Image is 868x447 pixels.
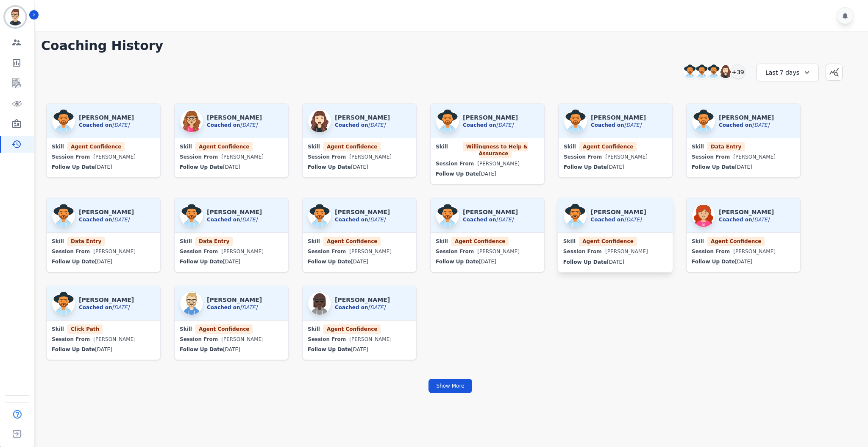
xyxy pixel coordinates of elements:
[52,143,155,150] div: Skill
[308,143,411,150] div: Skill
[605,245,648,258] div: [PERSON_NAME]
[463,113,518,122] div: [PERSON_NAME]
[624,217,642,223] span: [DATE]
[223,164,240,170] span: [DATE]
[308,204,331,227] img: manager
[180,332,283,346] div: Session From
[707,142,745,151] span: Data Entry
[52,258,155,265] div: Follow Up Date
[174,286,289,360] a: manager [PERSON_NAME] Coached on[DATE] SkillAgent Confidence Session From[PERSON_NAME] Follow Up ...
[308,245,411,258] div: Session From
[752,217,770,223] span: [DATE]
[436,258,539,265] div: Follow Up Date
[221,150,264,164] div: [PERSON_NAME]
[692,204,715,227] img: manager
[302,286,417,360] a: manager [PERSON_NAME] Coached on[DATE] SkillAgent Confidence Session From[PERSON_NAME] Follow Up ...
[579,237,637,246] span: Agent Confidence
[180,291,203,315] img: manager
[479,259,496,265] span: [DATE]
[112,122,130,128] span: [DATE]
[308,238,411,245] div: Skill
[93,150,136,164] div: [PERSON_NAME]
[692,150,795,164] div: Session From
[731,64,745,79] div: +39
[756,64,819,81] div: Last 7 days
[46,286,161,360] a: manager [PERSON_NAME] Coached on[DATE] SkillClick Path Session From[PERSON_NAME] Follow Up Date[D...
[607,259,624,265] span: [DATE]
[95,164,112,170] span: [DATE]
[52,164,155,170] div: Follow Up Date
[605,150,648,164] div: [PERSON_NAME]
[451,237,509,246] span: Agent Confidence
[752,122,770,128] span: [DATE]
[180,245,283,258] div: Session From
[207,304,262,311] div: Coached on
[52,332,155,346] div: Session From
[223,346,240,352] span: [DATE]
[240,217,258,223] span: [DATE]
[180,238,283,245] div: Skill
[564,150,667,164] div: Session From
[308,326,411,332] div: Skill
[5,7,25,27] img: Bordered avatar
[436,204,459,227] img: manager
[308,346,411,353] div: Follow Up Date
[308,150,411,164] div: Session From
[436,245,539,258] div: Session From
[79,296,134,304] div: [PERSON_NAME]
[180,346,283,353] div: Follow Up Date
[563,238,668,245] div: Skill
[240,122,258,128] span: [DATE]
[52,204,75,227] img: manager
[335,113,390,122] div: [PERSON_NAME]
[308,109,331,133] img: manager
[52,150,155,164] div: Session From
[563,259,668,265] div: Follow Up Date
[335,122,390,129] div: Coached on
[323,142,381,151] span: Agent Confidence
[591,113,646,122] div: [PERSON_NAME]
[79,304,134,311] div: Coached on
[692,258,795,265] div: Follow Up Date
[308,164,411,170] div: Follow Up Date
[733,245,776,258] div: [PERSON_NAME]
[436,238,539,245] div: Skill
[308,291,331,315] img: manager
[430,198,545,272] a: manager [PERSON_NAME] Coached on[DATE] SkillAgent Confidence Session From[PERSON_NAME] Follow Up ...
[349,150,392,164] div: [PERSON_NAME]
[436,157,539,170] div: Session From
[349,332,392,346] div: [PERSON_NAME]
[686,103,801,184] a: manager [PERSON_NAME] Coached on[DATE] SkillData Entry Session From[PERSON_NAME] Follow Up Date[D...
[207,208,262,216] div: [PERSON_NAME]
[436,143,539,157] div: Skill
[195,142,253,151] span: Agent Confidence
[563,245,668,258] div: Session From
[349,245,392,258] div: [PERSON_NAME]
[240,305,258,310] span: [DATE]
[368,122,386,128] span: [DATE]
[351,346,368,352] span: [DATE]
[79,208,134,216] div: [PERSON_NAME]
[41,38,860,53] h1: Coaching History
[463,142,528,158] span: Willingness to Help & Assurance
[558,103,673,184] a: manager [PERSON_NAME] Coached on[DATE] SkillAgent Confidence Session From[PERSON_NAME] Follow Up ...
[95,346,112,352] span: [DATE]
[52,326,155,332] div: Skill
[735,259,752,265] span: [DATE]
[180,109,203,133] img: manager
[719,113,774,122] div: [PERSON_NAME]
[692,238,795,245] div: Skill
[112,305,130,310] span: [DATE]
[79,122,134,129] div: Coached on
[221,245,264,258] div: [PERSON_NAME]
[308,258,411,265] div: Follow Up Date
[351,164,368,170] span: [DATE]
[221,332,264,346] div: [PERSON_NAME]
[564,143,667,150] div: Skill
[46,198,161,272] a: manager [PERSON_NAME] Coached on[DATE] SkillData Entry Session From[PERSON_NAME] Follow Up Date[D...
[335,208,390,216] div: [PERSON_NAME]
[335,296,390,304] div: [PERSON_NAME]
[692,164,795,170] div: Follow Up Date
[477,157,520,170] div: [PERSON_NAME]
[223,259,240,265] span: [DATE]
